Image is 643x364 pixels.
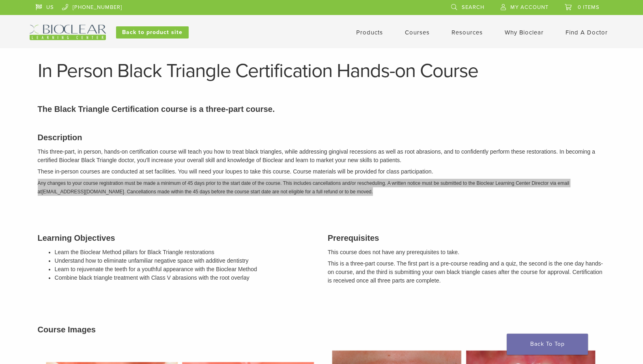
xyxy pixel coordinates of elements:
p: This is a three-part course. The first part is a pre-course reading and a quiz, the second is the... [328,259,606,285]
a: Products [356,29,383,36]
h3: Description [38,131,606,143]
h3: Course Images [38,323,606,336]
p: This course does not have any prerequisites to take. [328,248,606,257]
li: Learn the Bioclear Method pillars for Black Triangle restorations [55,248,316,257]
span: My Account [510,4,548,11]
h3: Learning Objectives [38,232,316,244]
li: Understand how to eliminate unfamiliar negative space with additive dentistry [55,257,316,265]
span: 0 items [578,4,600,11]
a: [EMAIL_ADDRESS][DOMAIN_NAME] [42,189,124,195]
span: Search [462,4,484,11]
img: Bioclear [30,25,106,40]
p: These in-person courses are conducted at set facilities. You will need your loupes to take this c... [38,167,606,176]
a: Back to product site [116,26,189,39]
li: Learn to rejuvenate the teeth for a youthful appearance with the Bioclear Method [55,265,316,274]
li: Combine black triangle treatment with Class V abrasions with the root overlay [55,274,316,282]
p: This three-part, in person, hands-on certification course will teach you how to treat black trian... [38,148,606,165]
a: Back To Top [507,334,588,355]
a: Courses [405,29,430,36]
a: Why Bioclear [505,29,544,36]
em: Any changes to your course registration must be made a minimum of 45 days prior to the start date... [38,180,569,195]
a: Resources [452,29,483,36]
h1: In Person Black Triangle Certification Hands-on Course [38,61,606,81]
h3: Prerequisites [328,232,606,244]
p: The Black Triangle Certification course is a three-part course. [38,103,606,115]
a: Find A Doctor [566,29,608,36]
